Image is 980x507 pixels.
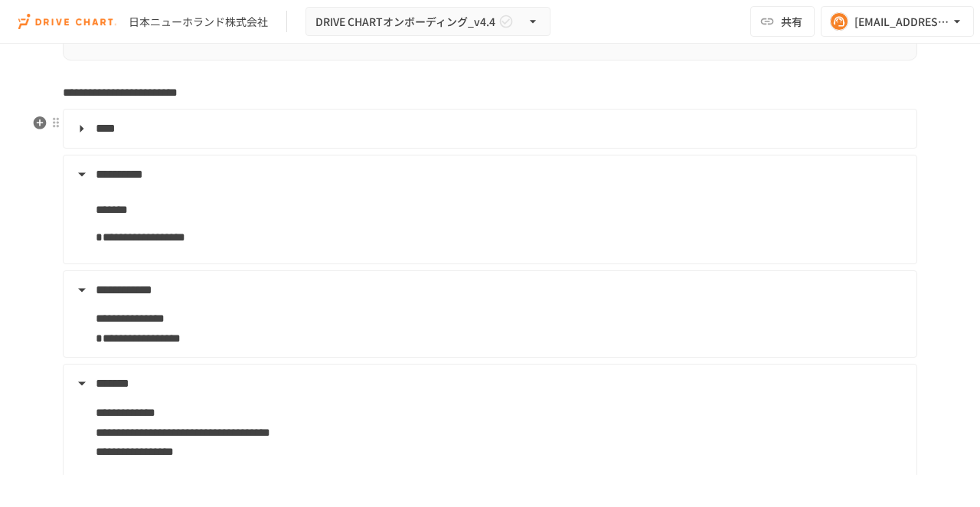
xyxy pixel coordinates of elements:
[129,14,268,30] div: 日本ニューホランド株式会社
[854,12,949,31] div: [EMAIL_ADDRESS][DOMAIN_NAME]
[781,13,802,30] span: 共有
[315,12,495,31] span: DRIVE CHARTオンボーディング_v4.4
[305,7,550,37] button: DRIVE CHARTオンボーディング_v4.4
[750,6,815,37] button: 共有
[18,9,116,34] img: i9VDDS9JuLRLX3JIUyK59LcYp6Y9cayLPHs4hOxMB9W
[821,6,974,37] button: [EMAIL_ADDRESS][DOMAIN_NAME]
